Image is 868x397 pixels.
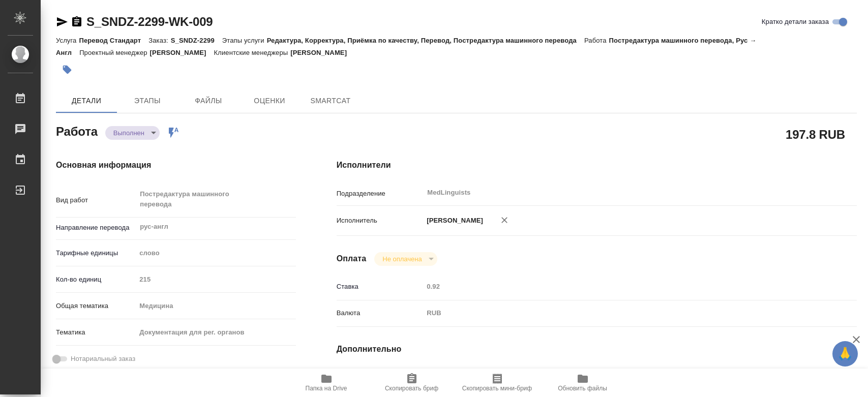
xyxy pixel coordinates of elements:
p: Направление перевода [56,223,136,233]
p: Работа [584,37,609,44]
p: [PERSON_NAME] [423,216,483,226]
p: [PERSON_NAME] [150,49,214,56]
button: Скопировать ссылку для ЯМессенджера [56,16,68,28]
span: Обновить файлы [558,385,607,392]
button: Не оплачена [379,255,425,263]
a: S_SNDZ-2299-WK-009 [86,15,213,28]
p: Заказ: [148,37,170,44]
button: Удалить исполнителя [493,209,516,231]
h4: Основная информация [56,159,296,171]
p: Тематика [56,327,136,338]
span: Скопировать мини-бриф [462,385,532,392]
p: Ставка [337,282,424,292]
button: Добавить тэг [56,58,78,81]
div: Медицина [136,297,295,315]
h4: Исполнители [337,159,857,171]
button: Папка на Drive [284,369,369,397]
p: Перевод Стандарт [79,37,148,44]
input: Пустое поле [136,272,295,287]
p: Общая тематика [56,301,136,311]
div: слово [136,245,295,262]
button: Выполнен [110,129,147,137]
p: Вид работ [56,195,136,205]
span: Кратко детали заказа [762,17,829,27]
button: 🙏 [832,341,858,367]
span: Нотариальный заказ [71,354,135,364]
button: Обновить файлы [540,369,625,397]
p: Валюта [337,308,424,318]
span: Папка на Drive [306,385,347,392]
h2: 197.8 RUB [786,126,845,143]
p: Этапы услуги [222,37,267,44]
span: Файлы [184,95,233,107]
div: Выполнен [105,126,160,140]
p: Исполнитель [337,216,424,226]
p: Услуга [56,37,79,44]
span: Детали [62,95,111,107]
p: Проектный менеджер [79,49,149,56]
span: Этапы [123,95,172,107]
div: Выполнен [374,252,437,266]
button: Скопировать мини-бриф [455,369,540,397]
span: Скопировать бриф [385,385,438,392]
input: Пустое поле [423,279,813,294]
span: Оценки [245,95,294,107]
p: Редактура, Корректура, Приёмка по качеству, Перевод, Постредактура машинного перевода [267,37,584,44]
p: Тарифные единицы [56,248,136,258]
p: [PERSON_NAME] [290,49,354,56]
p: Клиентские менеджеры [214,49,291,56]
button: Скопировать бриф [369,369,455,397]
h4: Дополнительно [337,343,857,355]
p: Кол-во единиц [56,274,136,285]
div: RUB [423,304,813,322]
h4: Оплата [337,253,367,265]
span: 🙏 [836,343,854,364]
p: S_SNDZ-2299 [171,37,222,44]
div: Документация для рег. органов [136,324,295,341]
h2: Работа [56,121,98,140]
span: SmartCat [306,95,355,107]
p: Подразделение [337,189,424,199]
button: Скопировать ссылку [71,16,83,28]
